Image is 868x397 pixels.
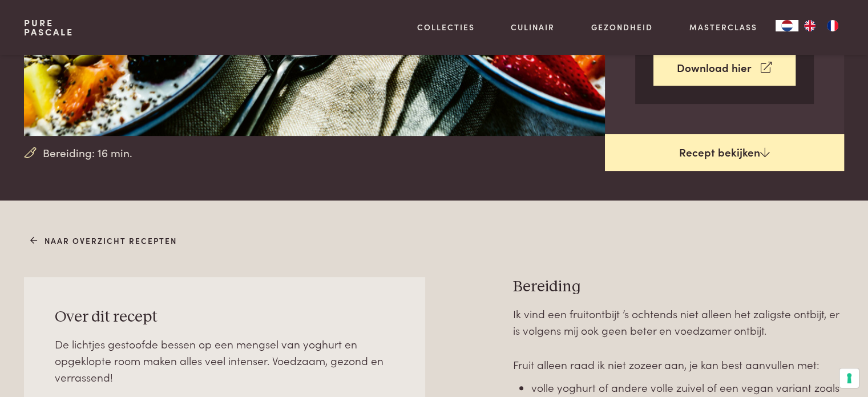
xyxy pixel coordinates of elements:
[798,20,821,31] a: EN
[24,18,74,37] a: PurePascale
[821,20,844,31] a: FR
[839,368,859,388] button: Uw voorkeuren voor toestemming voor trackingtechnologieën
[55,307,395,327] h3: Over dit recept
[591,21,653,33] a: Gezondheid
[689,21,757,33] a: Masterclass
[513,306,844,338] p: Ik vind een fruitontbijt ’s ochtends niet alleen het zaligste ontbijt, er is volgens mij ook geen...
[511,21,555,33] a: Culinair
[653,50,796,86] a: Download hier
[776,20,844,31] aside: Language selected: Nederlands
[513,356,844,373] p: Fruit alleen raad ik niet zozeer aan, je kan best aanvullen met:
[417,21,475,33] a: Collecties
[513,277,844,297] h3: Bereiding
[43,145,132,161] span: Bereiding: 16 min.
[776,20,798,31] a: NL
[55,336,395,385] div: De lichtjes gestoofde bessen op een mengsel van yoghurt en opgeklopte room maken alles veel inten...
[798,20,844,31] ul: Language list
[776,20,798,31] div: Language
[30,235,177,247] a: Naar overzicht recepten
[605,134,844,171] a: Recept bekijken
